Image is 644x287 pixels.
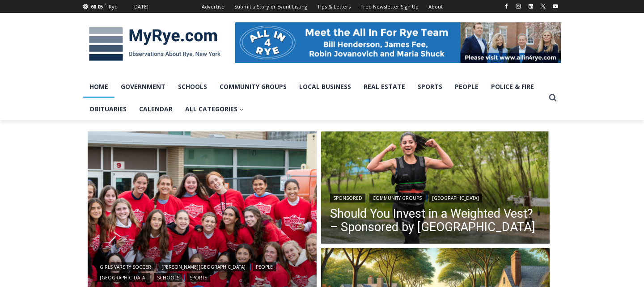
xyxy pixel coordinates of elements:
[538,1,548,12] a: X
[545,90,561,106] button: View Search Form
[109,3,118,11] div: Rye
[330,192,541,203] div: | |
[97,273,150,282] a: [GEOGRAPHIC_DATA]
[213,76,293,98] a: Community Groups
[293,76,357,98] a: Local Business
[253,262,276,271] a: People
[525,1,536,12] a: Linkedin
[97,261,308,282] div: | | | | |
[133,98,179,120] a: Calendar
[513,1,524,12] a: Instagram
[97,262,154,271] a: Girls Varsity Soccer
[158,262,249,271] a: [PERSON_NAME][GEOGRAPHIC_DATA]
[104,2,106,7] span: F
[186,273,210,282] a: Sports
[235,22,561,63] img: All in for Rye
[330,194,365,203] a: Sponsored
[449,76,485,98] a: People
[550,1,561,12] a: YouTube
[330,207,541,234] a: Should You Invest in a Weighted Vest? – Sponsored by [GEOGRAPHIC_DATA]
[83,76,114,98] a: Home
[179,98,250,120] a: All Categories
[154,273,182,282] a: Schools
[114,76,172,98] a: Government
[185,104,244,114] span: All Categories
[91,3,103,10] span: 68.05
[83,21,226,68] img: MyRye.com
[501,1,512,12] a: Facebook
[369,194,425,203] a: Community Groups
[485,76,540,98] a: Police & Fire
[132,3,148,11] div: [DATE]
[321,131,550,246] a: Read More Should You Invest in a Weighted Vest? – Sponsored by White Plains Hospital
[83,98,133,120] a: Obituaries
[429,194,482,203] a: [GEOGRAPHIC_DATA]
[357,76,411,98] a: Real Estate
[411,76,449,98] a: Sports
[83,76,545,121] nav: Primary Navigation
[172,76,213,98] a: Schools
[321,131,550,246] img: (PHOTO: Runner with a weighted vest. Contributed.)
